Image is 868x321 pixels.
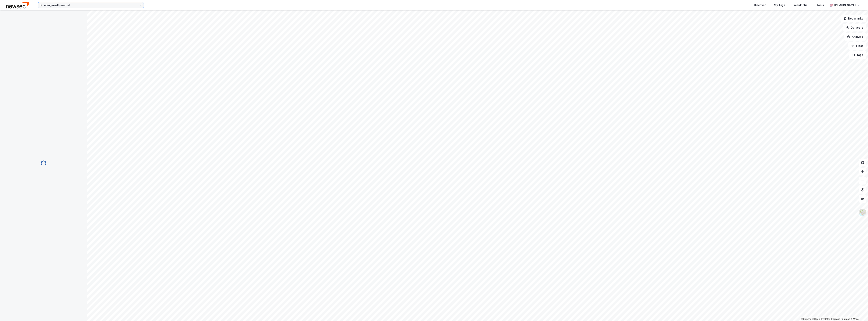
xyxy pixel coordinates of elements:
[849,303,868,321] div: Kontrollprogram for chat
[43,2,139,8] input: Search by address, cadastre, landlords, tenants or people
[844,33,866,41] button: Analysis
[817,3,824,7] div: Tools
[859,209,866,216] img: Z
[754,3,766,7] div: Discover
[774,3,785,7] div: My Tags
[794,3,808,7] div: Residential
[849,51,866,59] button: Tags
[849,303,868,321] iframe: Chat Widget
[831,318,850,320] a: Improve this map
[848,42,866,50] button: Filter
[801,318,811,320] a: Mapbox
[834,3,856,7] div: [PERSON_NAME]
[812,318,831,320] a: OpenStreetMap
[6,2,29,8] img: newsec-logo.f6e21ccffca1b3a03d2d.png
[841,15,866,22] button: Bookmarks
[843,24,866,31] button: Datasets
[41,160,47,166] img: spinner.a6d8c91a73a9ac5275cf975e30b51cfb.svg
